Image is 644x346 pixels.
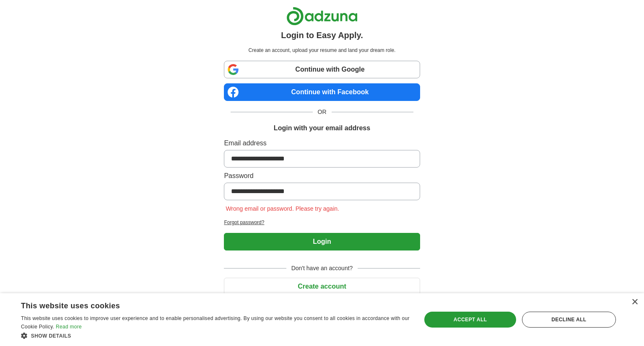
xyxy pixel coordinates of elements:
div: Decline all [522,312,616,328]
label: Email address [224,138,420,148]
div: Close [631,299,638,305]
a: Forgot password? [224,219,420,226]
a: Continue with Facebook [224,83,420,101]
img: Adzuna logo [286,7,358,26]
span: This website uses cookies to improve user experience and to enable personalised advertising. By u... [21,315,410,330]
a: Continue with Google [224,61,420,78]
h1: Login with your email address [274,123,370,133]
span: Wrong email or password. Please try again. [224,205,341,212]
a: Read more, opens a new window [56,324,82,330]
div: This website uses cookies [21,298,389,311]
a: Create account [224,283,420,290]
h1: Login to Easy Apply. [281,29,363,41]
p: Create an account, upload your resume and land your dream role. [226,46,418,54]
div: Accept all [424,312,516,328]
label: Password [224,171,420,181]
button: Login [224,233,420,250]
span: OR [313,108,332,116]
button: Create account [224,278,420,295]
span: Show details [31,333,71,339]
span: Don't have an account? [286,264,358,273]
div: Show details [21,331,410,340]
